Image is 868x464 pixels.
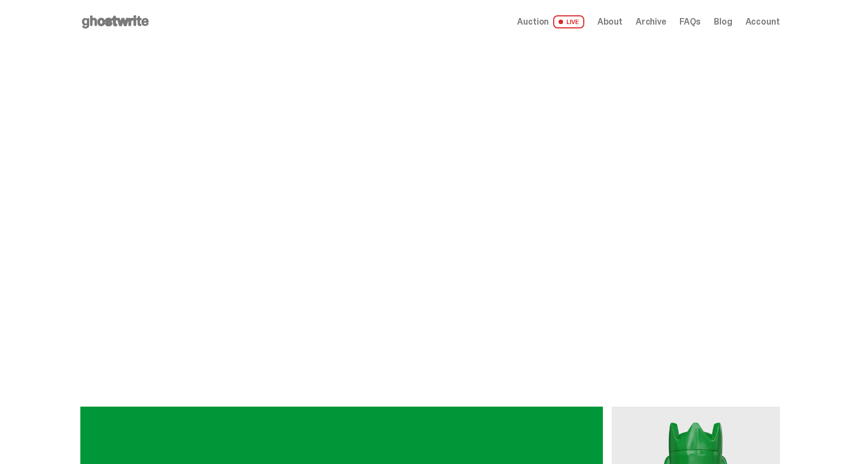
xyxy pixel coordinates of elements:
span: Auction [517,17,549,26]
a: About [597,17,623,26]
a: Blog [714,17,732,26]
a: Archive [636,17,666,26]
a: Auction LIVE [517,15,584,28]
span: LIVE [553,15,584,28]
a: FAQs [679,17,701,26]
a: Account [746,17,780,26]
